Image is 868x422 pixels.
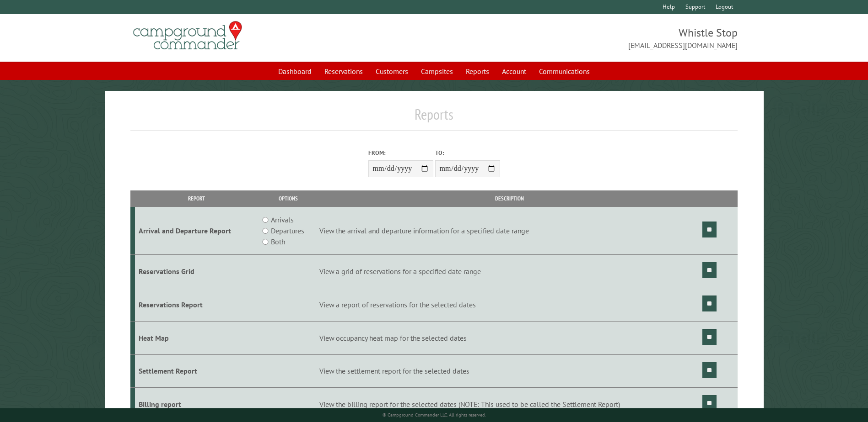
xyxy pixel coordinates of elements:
a: Dashboard [273,63,317,80]
a: Reservations [319,63,368,80]
a: Campsites [415,63,458,80]
h1: Reports [130,105,737,131]
img: Campground Commander [130,18,245,53]
td: View the settlement report for the selected dates [318,354,701,388]
td: View the billing report for the selected dates (NOTE: This used to be called the Settlement Report) [318,388,701,421]
th: Options [258,190,318,206]
td: View occupancy heat map for the selected dates [318,321,701,354]
td: Reservations Grid [135,255,258,288]
a: Reports [460,63,495,80]
td: Heat Map [135,321,258,354]
a: Communications [534,63,595,80]
span: Whistle Stop [EMAIL_ADDRESS][DOMAIN_NAME] [434,25,738,51]
label: Both [271,236,285,247]
td: Billing report [135,388,258,421]
label: Departures [271,225,304,236]
td: Reservations Report [135,288,258,321]
td: View a grid of reservations for a specified date range [318,255,701,288]
label: Arrivals [271,214,294,225]
a: Account [496,63,532,80]
label: From: [368,148,433,157]
td: Arrival and Departure Report [135,207,258,255]
td: Settlement Report [135,354,258,388]
label: To: [435,148,500,157]
td: View a report of reservations for the selected dates [318,288,701,321]
small: © Campground Commander LLC. All rights reserved. [383,412,486,418]
a: Customers [370,63,414,80]
th: Report [135,190,258,206]
td: View the arrival and departure information for a specified date range [318,207,701,255]
th: Description [318,190,701,206]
